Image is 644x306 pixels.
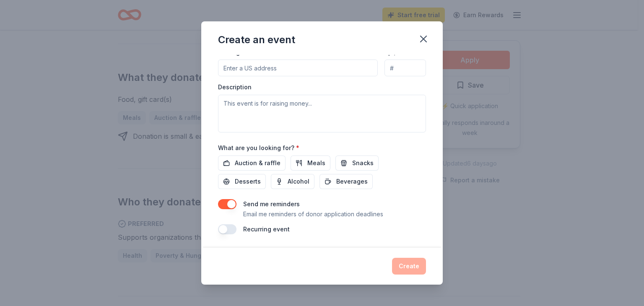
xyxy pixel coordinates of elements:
[336,176,368,187] span: Beverages
[243,209,383,219] p: Email me reminders of donor application deadlines
[243,200,300,207] label: Send me reminders
[218,156,286,171] button: Auction & raffle
[307,158,325,168] span: Meals
[352,158,374,168] span: Snacks
[243,226,290,233] label: Recurring event
[271,174,314,189] button: Alcohol
[335,156,379,171] button: Snacks
[218,83,252,91] label: Description
[218,144,299,152] label: What are you looking for?
[384,60,426,76] input: #
[235,158,280,168] span: Auction & raffle
[218,60,378,76] input: Enter a US address
[288,176,309,187] span: Alcohol
[235,176,261,187] span: Desserts
[218,33,295,47] div: Create an event
[319,174,373,189] button: Beverages
[291,156,330,171] button: Meals
[218,174,266,189] button: Desserts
